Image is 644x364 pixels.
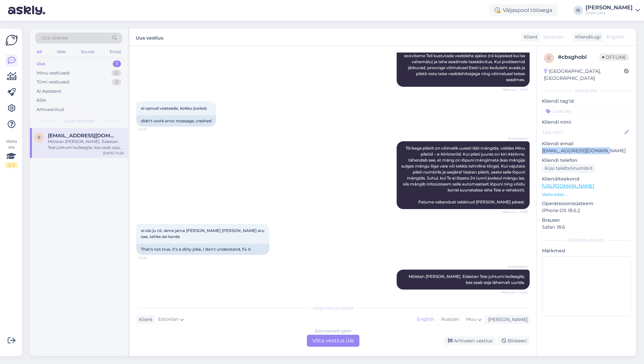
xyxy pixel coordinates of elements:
[37,106,64,113] div: Arhiveeritud
[136,115,216,127] div: didn't work error message, crashed
[141,228,265,239] span: ei ole ju nii, räme jama [PERSON_NAME] [PERSON_NAME] aru saa, tehke asi korda
[585,5,633,10] div: [PERSON_NAME]
[542,164,595,173] div: Küsi telefoninumbrit
[542,200,631,207] p: Operatsioonisüsteem
[41,35,68,42] span: Otsi kliente
[466,316,476,322] span: Muu
[542,207,631,214] p: iPhone OS 18.6.2
[585,10,633,16] div: Eesti Loto
[599,54,629,61] span: Offline
[498,336,530,345] div: Blokeeri
[542,191,631,197] p: Vaata edasi ...
[503,264,528,269] span: AI Assistent
[502,209,528,214] span: Nähtud ✓ 14:18
[37,97,46,104] div: Kõik
[606,34,624,41] span: English
[542,88,631,94] div: Kliendi info
[401,146,526,204] span: Tõrkega piletit on võimalik uuesti läbi mängida, valides Minu piletid – e-kiirloteriid. Kui pilet...
[548,56,551,61] span: c
[409,274,526,285] span: Mõistan [PERSON_NAME]. Edastan Teie juhtumi kolleegile, kes saab asja lähemalt uurida.
[573,34,601,41] div: Klienditugi
[136,305,530,311] div: Valige keel ja vastake
[542,217,631,224] p: Brauser
[489,4,558,16] div: Väljaspool tööaega
[485,316,528,323] div: [PERSON_NAME]
[79,48,96,56] div: Socials
[542,129,623,136] input: Lisa nimi
[64,118,94,124] span: Uued vestlused
[542,119,631,126] p: Kliendi nimi
[444,336,495,345] div: Arhiveeri vestlus
[37,61,45,67] div: Uus
[315,328,351,334] div: Estonian to English
[521,34,538,41] div: Klient
[307,335,359,347] div: Võta vestlus üle
[136,33,163,42] label: Uus vestlus
[108,48,122,56] div: Email
[542,157,631,164] p: Kliendi telefon
[103,151,124,156] div: [DATE] 14:26
[5,34,18,47] img: Askly Logo
[542,147,631,154] p: [EMAIL_ADDRESS][DOMAIN_NAME]
[35,48,43,56] div: All
[542,183,594,189] a: [URL][DOMAIN_NAME]
[502,87,528,92] span: Nähtud ✓ 14:18
[542,106,631,116] input: Lisa tag
[37,70,69,76] div: Minu vestlused
[542,224,631,231] p: Safari 18.6
[158,316,179,323] span: Estonian
[141,106,207,111] span: ei opnud veateade, kokku jooksis
[542,176,631,182] p: Klienditeekond
[574,6,583,15] div: IS
[48,133,117,139] span: roometparna05@gmail.com
[138,255,163,260] span: 14:26
[503,136,528,141] span: AI Assistent
[48,139,124,151] div: Mõistan [PERSON_NAME]. Edastan Teie juhtumi kolleegile, kes saab asja lähemalt uurida.
[112,79,121,85] div: 2
[5,138,17,168] div: Vaata siia
[38,135,41,140] span: r
[502,290,528,295] span: Nähtud ✓ 14:26
[5,162,17,168] div: 2 / 3
[111,70,121,76] div: 0
[542,140,631,147] p: Kliendi email
[542,237,631,243] div: [PERSON_NAME]
[543,34,564,41] span: Estonian
[558,53,599,61] div: # cbsghobl
[37,79,69,85] div: Tiimi vestlused
[542,98,631,105] p: Kliendi tag'id
[113,61,121,67] div: 1
[585,5,640,16] a: [PERSON_NAME]Eesti Loto
[138,127,163,132] span: 14:18
[56,48,67,56] div: Web
[542,247,631,254] p: Märkmed
[414,314,438,324] div: English
[544,68,624,82] div: [GEOGRAPHIC_DATA], [GEOGRAPHIC_DATA]
[37,88,61,95] div: AI Assistent
[136,244,269,255] div: That's not true, it's a dirty joke, I don't understand, fix it.
[438,314,462,324] div: Russian
[136,316,153,323] div: Klient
